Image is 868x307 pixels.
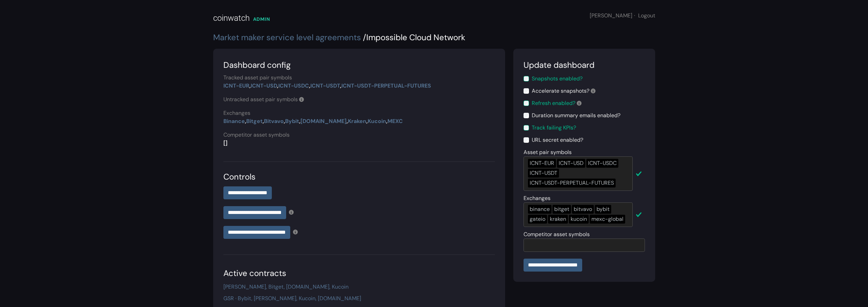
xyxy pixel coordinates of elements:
a: [PERSON_NAME], Bitget, [DOMAIN_NAME], Kucoin [223,283,349,290]
label: URL secret enabled? [532,136,583,144]
div: kraken [548,215,568,224]
div: Update dashboard [524,59,645,71]
strong: , , , , [223,82,431,89]
a: [DOMAIN_NAME] [300,118,347,125]
div: mexc-global [590,215,625,224]
div: binance [528,205,551,214]
div: Impossible Cloud Network [213,31,655,44]
div: kucoin [569,215,589,224]
a: Binance [223,118,245,125]
div: Active contracts [223,267,495,279]
label: Accelerate snapshots? [532,87,595,95]
div: ICNT-EUR [528,159,556,168]
label: Duration summary emails enabled? [532,111,620,120]
div: bitvavo [572,205,594,214]
span: / [363,32,366,43]
div: ICNT-USDT [528,169,559,178]
div: coinwatch [213,12,250,24]
a: ICNT-USDC [278,82,309,89]
label: Asset pair symbols [524,148,572,156]
a: GSR · Bybit, [PERSON_NAME], Kucoin, [DOMAIN_NAME] [223,295,361,302]
a: Bybit [285,118,299,125]
a: Bitvavo [264,118,284,125]
a: Kucoin [368,118,386,125]
a: MEXC [387,118,403,125]
a: Market maker service level agreements [213,32,361,43]
a: ICNT-USD [251,82,277,89]
span: · [634,12,635,19]
label: Exchanges [524,194,550,202]
div: ICNT-USDC [586,159,618,168]
label: Untracked asset pair symbols [223,95,304,104]
div: Controls [223,171,495,183]
a: Logout [638,12,655,19]
label: Tracked asset pair symbols [223,74,292,82]
a: ICNT-EUR [223,82,249,89]
a: ICNT-USDT-PERPETUAL-FUTURES [341,82,431,89]
a: Bitget [246,118,263,125]
div: ICNT-USD [557,159,585,168]
div: bitget [553,205,571,214]
a: ICNT-USDT [310,82,340,89]
div: Dashboard config [223,59,495,71]
label: Snapshots enabled? [532,75,583,83]
label: Exchanges [223,109,250,117]
a: Kraken [348,118,366,125]
div: ICNT-USDT-PERPETUAL-FUTURES [528,179,616,187]
strong: [] [223,139,227,147]
label: Refresh enabled? [532,99,582,107]
strong: , , , , , , , [223,118,403,125]
label: Track failing KPIs? [532,124,576,132]
div: gateio [528,215,547,224]
div: ADMIN [253,16,270,23]
label: Competitor asset symbols [223,131,290,139]
div: bybit [595,205,611,214]
div: [PERSON_NAME] [590,12,655,20]
label: Competitor asset symbols [524,230,590,239]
